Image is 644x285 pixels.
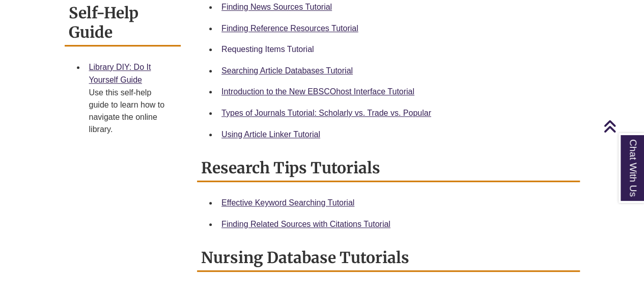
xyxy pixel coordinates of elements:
a: Introduction to the New EBSCOhost Interface Tutorial [221,87,414,96]
a: Types of Journals Tutorial: Scholarly vs. Trade vs. Popular [221,109,431,117]
a: Finding Related Sources with Citations Tutorial [221,220,390,228]
h2: Research Tips Tutorials [197,155,580,182]
a: Searching Article Databases Tutorial [221,66,353,75]
a: Effective Keyword Searching Tutorial [221,198,354,207]
a: Finding Reference Resources Tutorial [221,24,358,33]
a: Requesting Items Tutorial [221,45,314,54]
h2: Nursing Database Tutorials [197,245,580,272]
div: Use this self-help guide to learn how to navigate the online library. [89,87,173,136]
a: Library DIY: Do It Yourself Guide [89,63,151,85]
a: Back to Top [603,119,641,133]
a: Using Article Linker Tutorial [221,130,320,139]
a: Finding News Sources Tutorial [221,3,332,11]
